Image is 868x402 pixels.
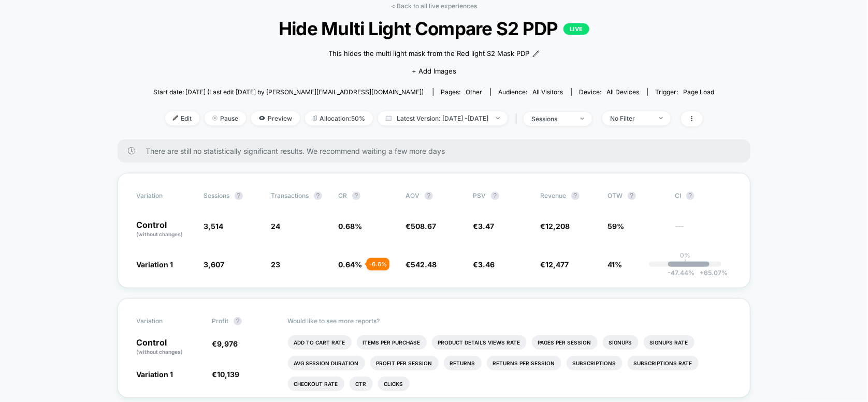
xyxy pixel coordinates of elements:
[288,317,732,325] p: Would like to see more reports?
[684,259,686,267] p: |
[473,192,486,199] span: PSV
[571,192,580,200] button: ?
[329,49,530,59] span: This hides the multi light mask from the Red light S2 Mask PDP
[146,147,730,155] span: There are still no statistically significant results. We recommend waiting a few more days
[656,88,715,96] div: Trigger:
[136,192,193,200] span: Variation
[212,116,218,121] img: end
[675,223,732,238] span: ---
[406,192,419,199] span: AOV
[610,114,652,122] div: No Filter
[466,88,483,96] span: other
[545,222,570,231] span: 12,208
[540,222,570,231] span: €
[473,260,495,269] span: €
[165,111,199,125] span: Edit
[338,192,347,199] span: CR
[567,356,623,370] li: Subscriptions
[628,192,636,200] button: ?
[204,222,223,231] span: 3,514
[136,231,183,237] span: (without changes)
[136,260,173,269] span: Variation 1
[235,192,243,200] button: ?
[478,260,495,269] span: 3.46
[581,118,584,120] img: end
[603,335,639,350] li: Signups
[406,222,436,231] span: €
[173,116,178,121] img: edit
[305,111,373,125] span: Allocation: 50%
[205,111,246,125] span: Pause
[487,356,561,370] li: Returns Per Session
[181,18,686,39] span: Hide Multi Light Compare S2 PDP
[425,192,433,200] button: ?
[684,88,715,96] span: Page Load
[545,260,569,269] span: 12,477
[513,111,524,126] span: |
[212,317,228,325] span: Profit
[136,317,193,325] span: Variation
[136,349,183,355] span: (without changes)
[411,260,437,269] span: 542.48
[496,117,500,119] img: end
[499,88,563,96] div: Audience:
[532,335,598,350] li: Pages Per Session
[675,192,732,200] span: CI
[271,260,280,269] span: 23
[212,370,239,379] span: €
[680,251,690,259] p: 0%
[607,192,664,200] span: OTW
[313,116,317,121] img: rebalance
[391,2,477,10] a: < Back to all live experiences
[607,88,640,96] span: all devices
[491,192,499,200] button: ?
[288,377,344,391] li: Checkout Rate
[314,192,322,200] button: ?
[441,88,483,96] div: Pages:
[212,339,238,348] span: €
[607,260,622,269] span: 41%
[271,222,280,231] span: 24
[432,335,527,350] li: Product Details Views Rate
[288,356,365,370] li: Avg Session Duration
[378,377,410,391] li: Clicks
[473,222,494,231] span: €
[411,222,436,231] span: 508.67
[271,192,309,199] span: Transactions
[136,338,201,356] p: Control
[478,222,494,231] span: 3.47
[386,116,392,121] img: calendar
[338,222,362,231] span: 0.68 %
[412,67,456,75] span: + Add Images
[563,23,589,35] p: LIVE
[540,192,566,199] span: Revenue
[700,269,704,277] span: +
[571,88,647,96] span: Device:
[357,335,427,350] li: Items Per Purchase
[352,192,360,200] button: ?
[686,192,695,200] button: ?
[695,269,728,277] span: 65.07 %
[204,192,229,199] span: Sessions
[628,356,699,370] li: Subscriptions Rate
[659,117,663,119] img: end
[370,356,439,370] li: Profit Per Session
[607,222,624,231] span: 59%
[204,260,224,269] span: 3,607
[406,260,437,269] span: €
[288,335,352,350] li: Add To Cart Rate
[367,258,389,270] div: - 6.6 %
[378,111,508,125] span: Latest Version: [DATE] - [DATE]
[136,221,193,238] p: Control
[533,88,563,96] span: All Visitors
[531,115,573,123] div: sessions
[338,260,362,269] span: 0.64 %
[136,370,173,379] span: Variation 1
[668,269,695,277] span: -47.44 %
[350,377,373,391] li: Ctr
[444,356,482,370] li: Returns
[234,317,242,325] button: ?
[153,88,424,96] span: Start date: [DATE] (Last edit [DATE] by [PERSON_NAME][EMAIL_ADDRESS][DOMAIN_NAME])
[251,111,300,125] span: Preview
[217,370,239,379] span: 10,139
